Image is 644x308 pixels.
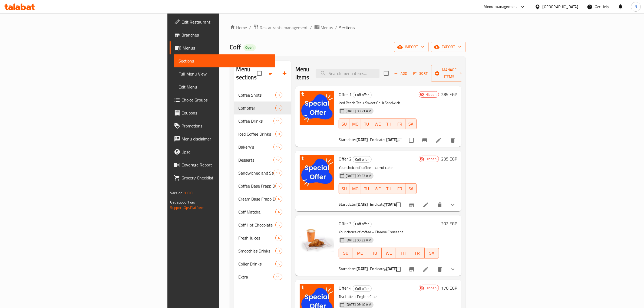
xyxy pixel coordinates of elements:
button: sort-choices [380,263,393,276]
span: Select section [381,68,392,79]
div: Iced Coffee Drinks [239,131,276,137]
span: Offer 1 [339,90,352,99]
button: Branch-specific-item [405,198,418,211]
button: Branch-specific-item [405,263,418,276]
button: FR [410,248,425,258]
span: Fresh Juices [239,235,276,241]
div: items [275,248,282,254]
button: TH [383,183,394,194]
li: / [310,24,312,31]
span: 11 [274,119,282,124]
span: Offer 2 [339,155,352,163]
span: FR [412,249,422,257]
button: import [394,42,429,52]
span: Branches [181,32,271,38]
div: Cream Base Frapp Drinks4 [234,192,291,205]
span: Get support on: [170,199,195,206]
div: items [275,196,282,202]
button: Add [392,69,409,78]
button: MO [350,119,361,129]
p: Your choice of coffee + carrot cake [339,164,417,171]
a: Support.OpsPlatform [170,204,204,211]
span: Version: [170,189,183,196]
span: Hidden [423,286,439,291]
h6: 285 EGP [441,91,457,98]
div: Smoothies Drinks9 [234,244,291,257]
span: Sections [339,24,355,31]
div: Desserts [239,157,274,163]
div: items [275,183,282,189]
button: WE [372,119,383,129]
div: Menu-management [484,4,517,10]
span: Add [393,70,408,77]
button: delete [433,263,446,276]
a: Edit menu item [435,137,442,143]
span: Select to update [406,135,417,146]
span: End date: [370,201,385,208]
a: Edit menu item [422,266,429,273]
div: items [275,209,282,215]
button: SA [405,119,417,129]
span: [DATE] 09:21 AM [344,109,374,114]
b: [DATE] [356,136,368,143]
h6: 170 EGP [441,284,457,292]
span: [DATE] 09:40 AM [344,302,374,307]
span: WE [374,120,381,128]
span: SA [427,249,437,257]
div: items [275,235,282,241]
a: Edit menu item [422,202,429,208]
span: 4 [276,196,282,202]
svg: Show Choices [450,266,456,273]
span: Coffee Drinks [239,118,274,124]
span: Edit Restaurant [181,19,271,25]
span: export [435,44,461,50]
div: Coff offer5 [234,101,291,114]
a: Edit Menu [174,80,275,93]
a: Branches [170,28,275,41]
span: MO [355,249,365,257]
div: Coffee Base Frapp Drinks [239,183,276,189]
div: Coff offer [353,221,372,227]
span: Edit Menu [179,84,271,90]
span: Coff offer [239,105,276,111]
nav: Menu sections [234,86,291,286]
a: Restaurants management [253,24,308,31]
span: Promotions [181,123,271,129]
span: TU [363,185,370,193]
button: SU [339,183,350,194]
span: Menu disclaimer [181,136,271,142]
a: Coverage Report [170,158,275,171]
nav: breadcrumb [230,24,466,31]
span: Offer 3 [339,219,352,228]
div: Extra11 [234,270,291,283]
span: 3 [276,93,282,98]
button: TU [367,248,382,258]
div: items [275,222,282,228]
p: Iced Peach Tea + Sweet Chilli Sandwich [339,100,417,106]
button: export [431,42,466,52]
span: Manage items [435,67,463,80]
span: Select all sections [254,68,265,79]
span: SU [341,185,348,193]
span: Hidden [423,92,439,97]
div: Coff offer [353,156,372,163]
span: 12 [274,158,282,163]
div: Bakery's [239,144,274,150]
span: Coff offer [353,286,371,292]
a: Coupons [170,106,275,119]
button: show more [446,263,459,276]
span: Sections [179,58,271,64]
a: Grocery Checklist [170,171,275,184]
span: WE [384,249,394,257]
span: TH [385,185,392,193]
div: Coff offer [353,92,372,98]
span: SU [341,120,348,128]
div: Coffee Base Frapp Drinks6 [234,179,291,192]
button: FR [394,183,405,194]
div: Sandwiched and Salad13 [234,166,291,179]
span: [DATE] 09:32 AM [344,238,374,243]
span: Sandwiched and Salad [239,170,274,176]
